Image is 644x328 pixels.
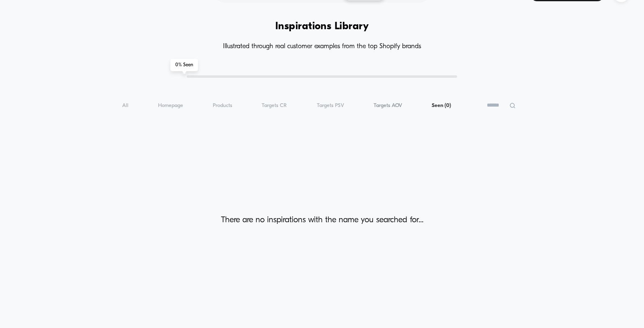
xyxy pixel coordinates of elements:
span: 0 % Seen [170,59,198,71]
span: Targets PSV [317,102,344,109]
span: Seen [432,102,451,109]
h1: Inspirations Library [275,21,369,33]
span: Homepage [158,102,183,109]
span: ( 0 ) [444,103,451,108]
span: Products [213,102,232,109]
span: All [122,102,128,109]
span: Targets AOV [374,102,402,109]
h4: There are no inspirations with the name you searched for... [97,213,548,227]
span: Targets CR [262,102,287,109]
h4: Illustrated through real customer examples from the top Shopify brands [97,43,548,51]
